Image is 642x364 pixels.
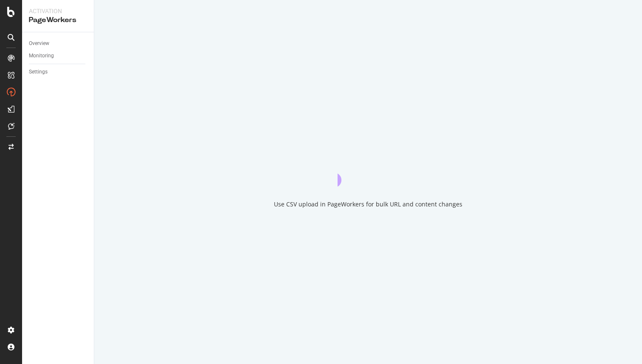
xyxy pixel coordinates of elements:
div: Monitoring [29,51,54,60]
a: Overview [29,39,88,48]
div: Settings [29,68,48,76]
div: animation [338,156,399,186]
div: Activation [29,7,87,15]
div: Overview [29,39,49,48]
div: Use CSV upload in PageWorkers for bulk URL and content changes [274,200,462,209]
a: Monitoring [29,51,88,60]
a: Settings [29,68,88,76]
div: PageWorkers [29,15,87,25]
